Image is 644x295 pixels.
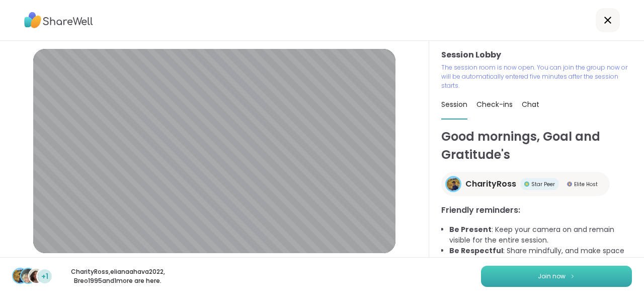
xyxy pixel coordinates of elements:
[441,204,632,216] h3: Friendly reminders:
[465,178,516,190] span: CharityRoss
[441,49,632,61] h3: Session Lobby
[538,272,566,281] span: Join now
[21,269,35,283] img: elianaahava2022
[441,63,632,90] p: The session room is now open. You can join the group now or will be automatically entered five mi...
[449,246,503,256] b: Be Respectful
[522,99,539,109] span: Chat
[61,267,174,285] p: CharityRoss , elianaahava2022 , Breo1995 and 1 more are here.
[41,271,48,282] span: +1
[531,181,555,188] span: Star Peer
[441,172,610,196] a: CharityRossCharityRossStar PeerStar PeerElite HostElite Host
[574,181,598,188] span: Elite Host
[449,224,492,234] b: Be Present
[476,99,513,109] span: Check-ins
[13,269,27,283] img: CharityRoss
[481,266,632,287] button: Join now
[449,224,632,246] li: : Keep your camera on and remain visible for the entire session.
[449,246,632,267] li: : Share mindfully, and make space for everyone to share!
[524,182,529,187] img: Star Peer
[447,178,460,191] img: CharityRoss
[441,99,467,109] span: Session
[570,273,576,279] img: ShareWell Logomark
[24,9,93,32] img: ShareWell Logo
[567,182,572,187] img: Elite Host
[29,269,43,283] img: Breo1995
[441,128,632,164] h1: Good mornings, Goal and Gratitude's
